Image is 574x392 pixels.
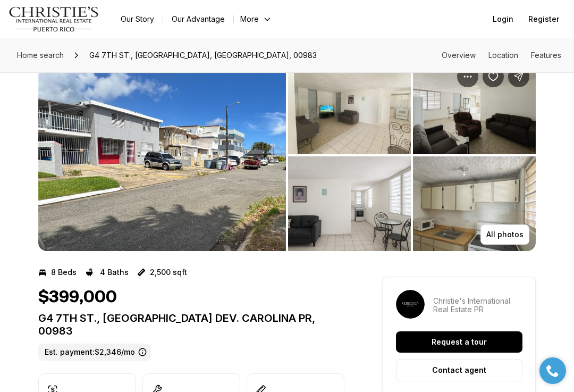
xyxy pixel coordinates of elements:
[150,268,187,277] p: 2,500 sqft
[38,344,151,361] label: Est. payment: $2,346/mo
[413,156,536,251] button: View image gallery
[38,60,286,251] li: 1 of 8
[112,12,163,27] a: Our Story
[396,331,522,353] button: Request a tour
[488,51,518,60] a: Skip to: Location
[85,47,321,64] span: G4 7TH ST., [GEOGRAPHIC_DATA], [GEOGRAPHIC_DATA], 00983
[486,230,524,239] p: All photos
[288,60,536,251] li: 2 of 8
[531,51,561,60] a: Skip to: Features
[288,60,411,154] button: View image gallery
[234,12,278,27] button: More
[413,60,536,154] button: View image gallery
[432,338,487,346] p: Request a tour
[17,51,64,60] span: Home search
[38,60,536,251] div: Listing Photos
[528,15,559,23] span: Register
[483,66,504,87] button: Save Property: G4 7TH ST., CASTELLANA GARDENS DEV.
[100,268,129,277] p: 4 Baths
[493,15,513,23] span: Login
[396,359,522,381] button: Contact agent
[51,268,77,277] p: 8 Beds
[480,224,529,245] button: All photos
[486,9,520,30] button: Login
[457,66,478,87] button: Property options
[442,51,476,60] a: Skip to: Overview
[38,60,286,251] button: View image gallery
[38,312,344,337] p: G4 7TH ST., [GEOGRAPHIC_DATA] DEV. CAROLINA PR, 00983
[163,12,233,27] a: Our Advantage
[508,66,529,87] button: Share Property: G4 7TH ST., CASTELLANA GARDENS DEV.
[288,156,411,251] button: View image gallery
[522,9,565,30] button: Register
[13,47,68,64] a: Home search
[442,51,561,60] nav: Page section menu
[432,366,486,374] p: Contact agent
[9,6,99,32] img: logo
[38,287,117,307] h1: $399,000
[433,297,522,314] p: Christie's International Real Estate PR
